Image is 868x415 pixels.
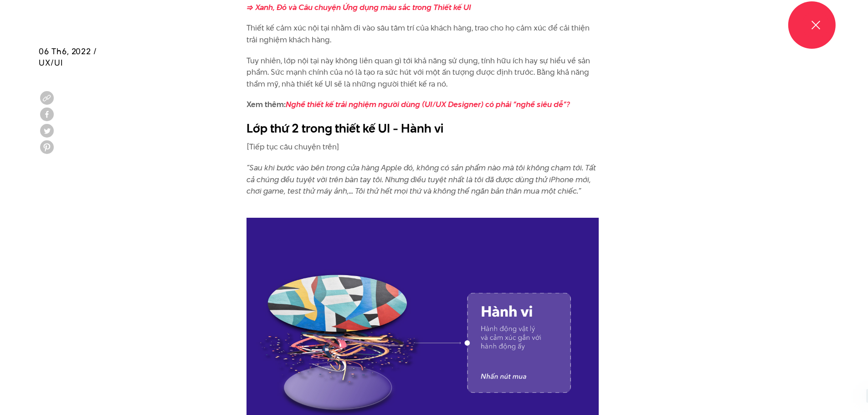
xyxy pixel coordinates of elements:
[247,120,599,137] h2: Lớp thứ 2 trong thiết kế UI - Hành vi
[247,99,570,110] strong: Xem thêm:
[247,162,596,196] em: "Sau khi bước vào bên trong cửa hàng Apple đó, không có sản phẩm nào mà tôi không chạm tới. Tất c...
[247,55,599,90] p: Tuy nhiên, lớp nội tại này không liên quan gì tới khả năng sử dụng, tính hữu ích hay sự hiểu về s...
[247,141,599,153] p: [Tiếp tục câu chuyện trên]
[39,46,97,68] span: 06 Th6, 2022 / UX/UI
[286,99,570,110] a: Nghề thiết kế trải nghiệm người dùng (UI/UX Designer) có phải "nghề siêu dễ"?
